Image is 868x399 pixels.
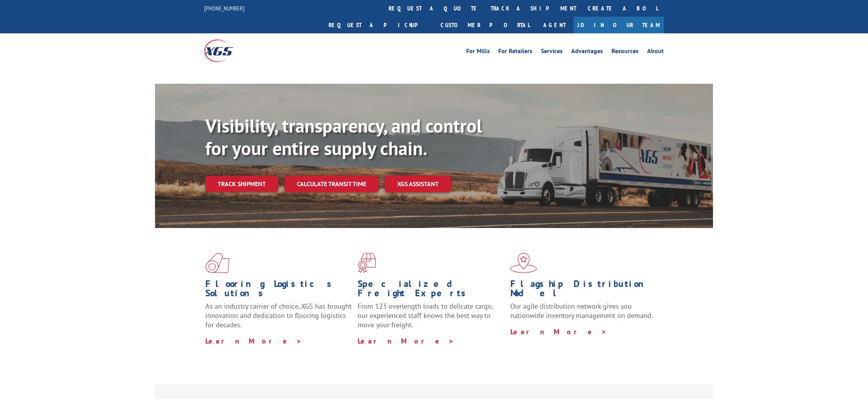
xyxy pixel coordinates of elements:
h1: Specialized Freight Experts [358,279,504,302]
a: For Mills [466,48,490,57]
a: Advantages [571,48,603,57]
a: Track shipment [205,176,278,192]
a: Learn More > [510,327,607,336]
a: [PHONE_NUMBER] [204,4,245,12]
a: Calculate transit time [284,176,379,192]
p: From 123 overlength loads to delicate cargo, our experienced staff knows the best way to move you... [358,302,504,336]
a: Customer Portal [435,17,536,33]
a: For Retailers [498,48,532,57]
h1: Flagship Distribution Model [510,279,657,302]
span: As an industry carrier of choice, XGS has brought innovation and dedication to flooring logistics... [205,302,351,329]
img: xgs-icon-flagship-distribution-model-red [510,253,537,273]
a: Resources [611,48,639,57]
a: Learn More > [358,337,454,345]
a: Agent [536,17,573,33]
span: Our agile distribution network gives you nationwide inventory management on demand. [510,302,653,320]
a: Join Our Team [573,17,664,33]
a: About [647,48,664,57]
h1: Flooring Logistics Solutions [205,279,352,302]
b: Visibility, transparency, and control for your entire supply chain. [205,114,482,160]
a: XGS ASSISTANT [385,176,451,192]
a: Services [541,48,563,57]
img: xgs-icon-focused-on-flooring-red [358,253,376,273]
img: xgs-icon-total-supply-chain-intelligence-red [205,253,229,273]
a: Learn More > [205,337,302,345]
a: Request a pickup [323,17,435,33]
